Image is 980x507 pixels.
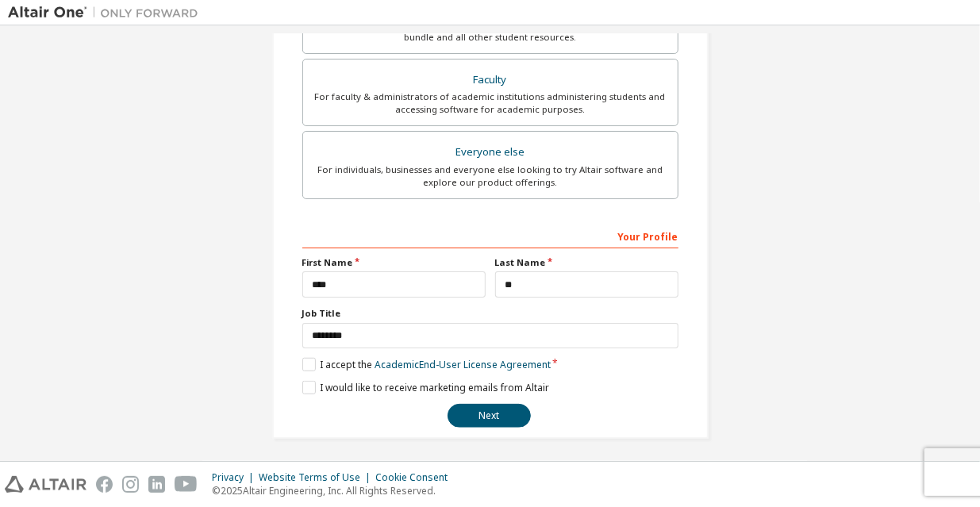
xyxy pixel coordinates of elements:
[302,358,551,371] label: I accept the
[122,476,139,493] img: instagram.svg
[302,307,678,320] label: Job Title
[148,476,165,493] img: linkedin.svg
[212,484,457,497] p: © 2025 Altair Engineering, Inc. All Rights Reserved.
[5,476,86,493] img: altair_logo.svg
[313,69,668,91] div: Faculty
[313,141,668,163] div: Everyone else
[313,163,668,189] div: For individuals, businesses and everyone else looking to try Altair software and explore our prod...
[302,223,678,248] div: Your Profile
[259,471,375,484] div: Website Terms of Use
[495,256,678,269] label: Last Name
[8,5,206,21] img: Altair One
[175,476,198,493] img: youtube.svg
[212,471,259,484] div: Privacy
[302,256,486,269] label: First Name
[375,471,457,484] div: Cookie Consent
[448,404,531,428] button: Next
[313,90,668,116] div: For faculty & administrators of academic institutions administering students and accessing softwa...
[302,381,549,394] label: I would like to receive marketing emails from Altair
[375,358,551,371] a: Academic End-User License Agreement
[96,476,113,493] img: facebook.svg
